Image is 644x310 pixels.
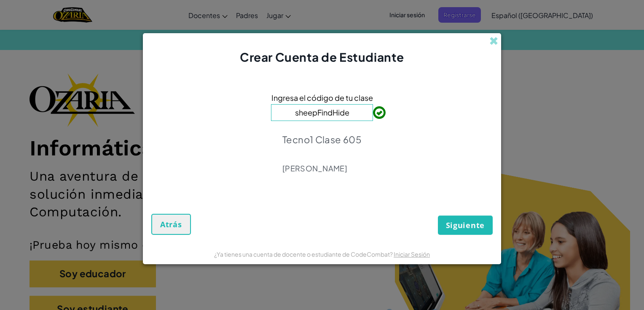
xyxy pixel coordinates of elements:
a: Iniciar Sesión [394,250,430,258]
span: Ingresa el código de tu clase [271,92,373,104]
span: Atrás [160,219,182,229]
p: Tecno1 Clase 605 [282,134,362,145]
span: ¿Ya tienes una cuenta de docente o estudiante de CodeCombat? [214,250,394,258]
span: Siguiente [446,220,485,230]
p: [PERSON_NAME] [282,163,362,173]
button: Siguiente [438,215,493,235]
span: Crear Cuenta de Estudiante [240,50,404,64]
button: Atrás [151,214,191,235]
